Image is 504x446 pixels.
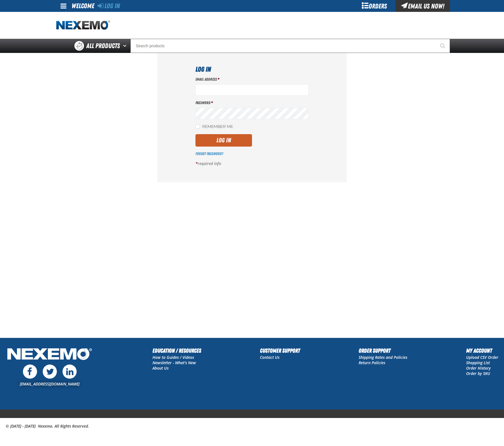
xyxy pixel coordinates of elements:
input: Search [130,39,450,53]
button: Start Searching [436,39,450,53]
label: Password [195,100,309,106]
a: Shipping Rates and Policies [359,355,407,360]
a: Newsletter - What's New [152,360,196,365]
a: Upload CSV Order [466,355,498,360]
h2: Education / Resources [152,346,201,355]
a: Home [56,20,110,30]
button: Log In [195,134,252,147]
button: Open All Products pages [121,39,130,53]
span: All Products [86,41,120,51]
a: Log In [98,2,120,10]
p: required info [195,161,309,166]
h2: My Account [466,346,498,355]
a: How to Guides / Videos [152,355,194,360]
a: Order History [466,365,491,371]
label: Remember Me [195,124,233,130]
h1: Log In [195,64,309,74]
a: Contact Us [260,355,279,360]
a: About Us [152,365,169,371]
h2: Order Support [359,346,407,355]
label: Email Address [195,77,309,82]
a: Return Policies [359,360,385,365]
input: Remember Me [195,124,200,129]
a: Shopping List [466,360,490,365]
a: Forgot Password? [195,151,223,156]
h2: Customer Support [260,346,300,355]
img: Nexemo Logo [6,346,94,363]
img: Nexemo logo [56,20,110,30]
a: [EMAIL_ADDRESS][DOMAIN_NAME] [20,381,79,387]
a: Order by SKU [466,371,490,376]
